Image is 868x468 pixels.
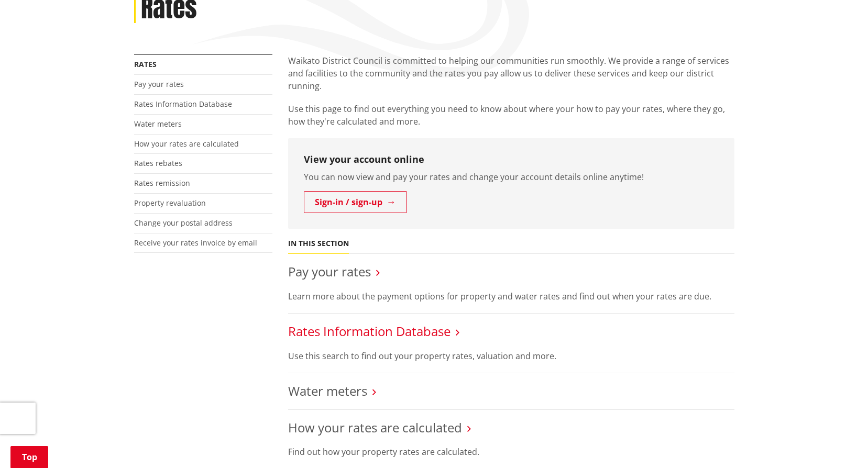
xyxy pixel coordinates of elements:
a: Top [10,446,48,468]
p: Use this page to find out everything you need to know about where your how to pay your rates, whe... [288,103,734,128]
p: Learn more about the payment options for property and water rates and find out when your rates ar... [288,290,734,303]
a: Change your postal address [134,218,233,228]
a: Receive your rates invoice by email [134,238,257,248]
a: Water meters [288,382,367,399]
h3: View your account online [304,154,719,165]
a: Pay your rates [134,79,184,89]
a: How your rates are calculated [134,139,239,149]
iframe: Messenger Launcher [820,424,858,462]
a: Rates Information Database [134,99,232,109]
a: Water meters [134,119,182,129]
a: How your rates are calculated [288,419,462,436]
a: Pay your rates [288,263,371,280]
a: Rates rebates [134,158,182,168]
a: Property revaluation [134,198,206,208]
p: Waikato District Council is committed to helping our communities run smoothly. We provide a range... [288,54,734,92]
h5: In this section [288,239,349,248]
p: You can now view and pay your rates and change your account details online anytime! [304,171,719,183]
a: Sign-in / sign-up [304,191,407,213]
p: Use this search to find out your property rates, valuation and more. [288,350,734,362]
a: Rates [134,59,157,69]
a: Rates remission [134,178,190,188]
p: Find out how your property rates are calculated. [288,445,734,458]
a: Rates Information Database [288,322,451,340]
